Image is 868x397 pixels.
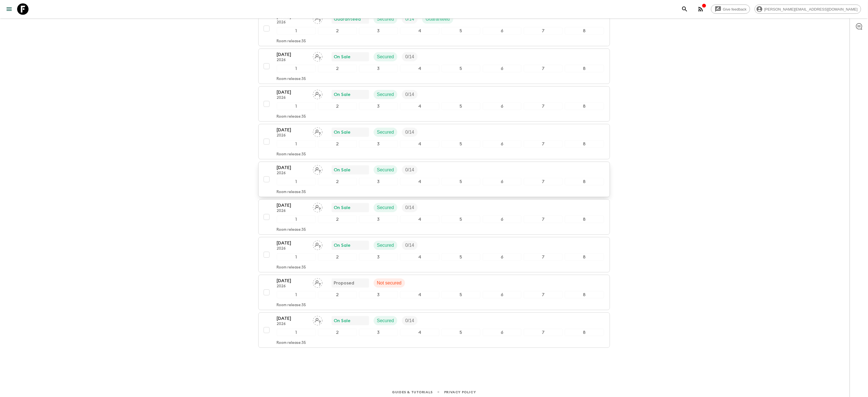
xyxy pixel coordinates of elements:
[442,140,480,148] div: 5
[755,5,861,14] div: [PERSON_NAME][EMAIL_ADDRESS][DOMAIN_NAME]
[359,65,398,72] div: 3
[277,152,306,157] p: Room release: 35
[405,129,414,136] p: 0 / 14
[334,167,351,173] p: On Sale
[377,91,394,98] p: Secured
[277,115,306,119] p: Room release: 35
[277,303,306,308] p: Room release: 35
[405,242,414,249] p: 0 / 14
[377,16,394,23] p: Secured
[277,291,316,298] div: 1
[402,316,418,325] div: Trip Fill
[359,253,398,261] div: 3
[313,16,323,21] span: Assign pack leader
[442,103,480,110] div: 5
[442,253,480,261] div: 5
[334,91,351,98] p: On Sale
[565,27,604,35] div: 8
[402,165,418,175] div: Trip Fill
[524,178,563,185] div: 7
[313,204,323,209] span: Assign pack leader
[565,103,604,110] div: 8
[400,253,439,261] div: 4
[442,329,480,336] div: 5
[405,317,414,324] p: 0 / 14
[318,140,357,148] div: 2
[313,167,323,171] span: Assign pack leader
[377,280,402,286] p: Not secured
[277,39,306,44] p: Room release: 35
[524,65,563,72] div: 7
[277,58,308,63] p: 2026
[400,329,439,336] div: 4
[374,316,398,325] div: Secured
[258,124,610,159] button: [DATE]2026Assign pack leaderOn SaleSecuredTrip Fill12345678Room release:35
[405,53,414,60] p: 0 / 14
[374,278,405,288] div: Not secured
[442,178,480,185] div: 5
[524,291,563,298] div: 7
[483,216,521,223] div: 6
[377,129,394,136] p: Secured
[277,140,316,148] div: 1
[405,167,414,173] p: 0 / 14
[277,65,316,72] div: 1
[402,203,418,212] div: Trip Fill
[426,16,450,23] p: Guaranteed
[318,27,357,35] div: 2
[313,91,323,96] span: Assign pack leader
[761,7,861,11] span: [PERSON_NAME][EMAIL_ADDRESS][DOMAIN_NAME]
[318,103,357,110] div: 2
[359,216,398,223] div: 3
[442,291,480,298] div: 5
[258,312,610,348] button: [DATE]2026Assign pack leaderOn SaleSecuredTrip Fill12345678Room release:35
[565,253,604,261] div: 8
[400,65,439,72] div: 4
[313,280,323,284] span: Assign pack leader
[318,253,357,261] div: 2
[402,128,418,137] div: Trip Fill
[277,89,308,96] p: [DATE]
[565,178,604,185] div: 8
[400,27,439,35] div: 4
[400,216,439,223] div: 4
[277,27,316,35] div: 1
[277,209,308,213] p: 2026
[277,133,308,138] p: 2026
[524,253,563,261] div: 7
[442,216,480,223] div: 5
[359,329,398,336] div: 3
[524,103,563,110] div: 7
[483,103,521,110] div: 6
[277,265,306,270] p: Room release: 35
[318,216,357,223] div: 2
[400,140,439,148] div: 4
[258,86,610,122] button: [DATE]2026Assign pack leaderOn SaleSecuredTrip Fill12345678Room release:35
[483,27,521,35] div: 6
[258,11,610,46] button: [DATE]2026Assign pack leaderGuaranteedSecuredTrip FillGuaranteed12345678Room release:35
[3,3,15,15] button: menu
[524,27,563,35] div: 7
[277,228,306,232] p: Room release: 35
[359,291,398,298] div: 3
[258,275,610,310] button: [DATE]2026Assign pack leaderProposedNot secured12345678Room release:35
[277,171,308,176] p: 2026
[405,16,414,23] p: 0 / 14
[374,203,398,212] div: Secured
[565,291,604,298] div: 8
[277,178,316,185] div: 1
[258,162,610,197] button: [DATE]2026Assign pack leaderOn SaleSecuredTrip Fill12345678Room release:35
[374,128,398,137] div: Secured
[277,329,316,336] div: 1
[334,280,355,286] p: Proposed
[483,140,521,148] div: 6
[374,90,398,99] div: Secured
[405,91,414,98] p: 0 / 14
[277,315,308,322] p: [DATE]
[313,129,323,134] span: Assign pack leader
[402,52,418,61] div: Trip Fill
[277,51,308,58] p: [DATE]
[444,389,476,395] a: Privacy Policy
[313,318,323,322] span: Assign pack leader
[277,216,316,223] div: 1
